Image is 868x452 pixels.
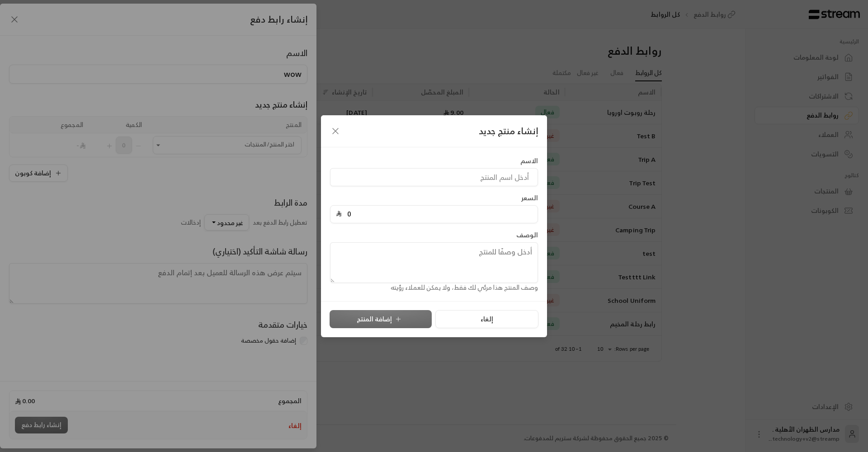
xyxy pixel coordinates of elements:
label: السعر [521,193,538,202]
span: إنشاء منتج جديد [479,123,538,139]
span: وصف المنتج هذا مرئي لك فقط، ولا يمكن للعملاء رؤيته [391,282,538,293]
input: أدخل اسم المنتج [330,168,538,186]
input: أدخل سعر المنتج [342,206,532,223]
button: إلغاء [435,310,538,328]
label: الوصف [516,231,538,240]
label: الاسم [520,156,538,165]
